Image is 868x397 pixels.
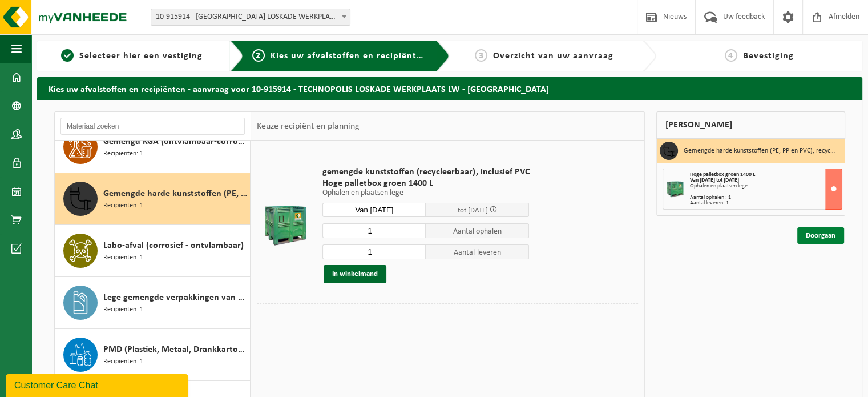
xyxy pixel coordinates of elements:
[103,239,244,252] span: Labo-afval (corrosief - ontvlambaar)
[322,203,426,217] input: Selecteer datum
[61,49,74,62] span: 1
[151,9,350,25] span: 10-915914 - TECHNOPOLIS LOSKADE WERKPLAATS LW - MECHELEN
[43,49,221,63] a: 1Selecteer hier een vestiging
[458,207,488,214] span: tot [DATE]
[426,223,529,238] span: Aantal ophalen
[690,183,842,189] div: Ophalen en plaatsen lege
[6,372,191,397] iframe: chat widget
[475,49,487,62] span: 3
[55,225,251,277] button: Labo-afval (corrosief - ontvlambaar) Recipiënten: 1
[690,200,842,206] div: Aantal leveren: 1
[271,51,427,61] span: Kies uw afvalstoffen en recipiënten
[656,111,846,139] div: [PERSON_NAME]
[37,77,862,99] h2: Kies uw afvalstoffen en recipiënten - aanvraag voor 10-915914 - TECHNOPOLIS LOSKADE WERKPLAATS LW...
[493,51,613,61] span: Overzicht van uw aanvraag
[690,195,842,200] div: Aantal ophalen : 1
[725,49,737,62] span: 4
[151,9,350,26] span: 10-915914 - TECHNOPOLIS LOSKADE WERKPLAATS LW - MECHELEN
[252,49,265,62] span: 2
[322,189,529,197] p: Ophalen en plaatsen lege
[55,277,251,329] button: Lege gemengde verpakkingen van gevaarlijke stoffen Recipiënten: 1
[103,187,247,200] span: Gemengde harde kunststoffen (PE, PP en PVC), recycleerbaar (industrieel)
[797,227,844,244] a: Doorgaan
[55,121,251,173] button: Gemengd KGA (ontvlambaar-corrosief) Recipiënten: 1
[251,112,365,141] div: Keuze recipiënt en planning
[79,51,203,61] span: Selecteer hier een vestiging
[103,135,247,149] span: Gemengd KGA (ontvlambaar-corrosief)
[103,291,247,304] span: Lege gemengde verpakkingen van gevaarlijke stoffen
[426,244,529,259] span: Aantal leveren
[690,171,755,178] span: Hoge palletbox groen 1400 L
[324,265,386,283] button: In winkelmand
[103,252,143,263] span: Recipiënten: 1
[60,118,245,135] input: Materiaal zoeken
[103,304,143,315] span: Recipiënten: 1
[690,177,739,183] strong: Van [DATE] tot [DATE]
[103,343,247,356] span: PMD (Plastiek, Metaal, Drankkartons) (bedrijven)
[322,166,529,178] span: gemengde kunststoffen (recycleerbaar), inclusief PVC
[103,200,143,211] span: Recipiënten: 1
[55,173,251,225] button: Gemengde harde kunststoffen (PE, PP en PVC), recycleerbaar (industrieel) Recipiënten: 1
[103,149,143,159] span: Recipiënten: 1
[322,178,529,189] span: Hoge palletbox groen 1400 L
[55,329,251,381] button: PMD (Plastiek, Metaal, Drankkartons) (bedrijven) Recipiënten: 1
[743,51,794,61] span: Bevestiging
[103,356,143,367] span: Recipiënten: 1
[684,142,837,160] h3: Gemengde harde kunststoffen (PE, PP en PVC), recycleerbaar (industrieel)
